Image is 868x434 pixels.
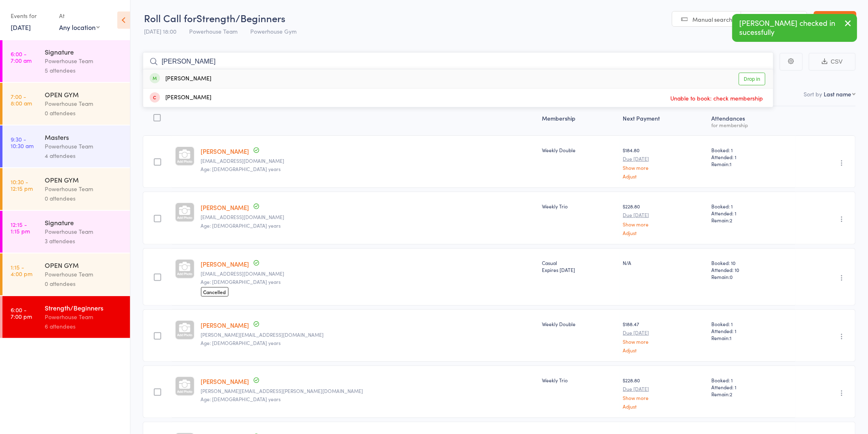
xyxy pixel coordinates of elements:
[45,108,123,118] div: 0 attendees
[45,194,123,203] div: 0 attendees
[712,203,792,210] span: Booked: 1
[623,222,705,227] a: Show more
[45,56,123,66] div: Powerhouse Team
[201,158,535,164] small: mpbolton4@gmail.com
[45,236,123,246] div: 3 attendees
[623,212,705,218] small: Due [DATE]
[201,260,249,268] a: [PERSON_NAME]
[201,278,281,285] span: Age: [DEMOGRAPHIC_DATA] years
[201,388,535,394] small: Sean.thurbon@gmail.com
[11,306,32,320] time: 6:00 - 7:00 pm
[45,175,123,184] div: OPEN GYM
[712,146,792,153] span: Booked: 1
[708,110,795,132] div: Atten­dances
[623,203,705,235] div: $228.80
[730,160,732,167] span: 1
[623,174,705,179] a: Adjust
[143,52,774,71] input: Search by name
[11,264,32,277] time: 1:15 - 4:00 pm
[623,404,705,409] a: Adjust
[11,221,30,234] time: 12:15 - 1:15 pm
[189,27,238,35] span: Powerhouse Team
[542,203,617,210] div: Weekly Trio
[59,23,100,32] div: Any location
[2,126,130,167] a: 9:30 -10:30 amMastersPowerhouse Team4 attendees
[144,11,196,25] span: Roll Call for
[45,132,123,142] div: Masters
[623,165,705,170] a: Show more
[2,40,130,82] a: 6:00 -7:00 amSignaturePowerhouse Team5 attendees
[11,136,34,149] time: 9:30 - 10:30 am
[2,211,130,253] a: 12:15 -1:15 pmSignaturePowerhouse Team3 attendees
[45,260,123,270] div: OPEN GYM
[623,339,705,344] a: Show more
[45,303,123,312] div: Strength/Beginners
[201,147,249,155] a: [PERSON_NAME]
[623,377,705,409] div: $228.80
[542,320,617,327] div: Weekly Double
[712,320,792,327] span: Booked: 1
[542,259,617,273] div: Casual
[712,327,792,334] span: Attended: 1
[623,156,705,162] small: Due [DATE]
[730,334,732,341] span: 1
[45,47,123,56] div: Signature
[45,279,123,288] div: 0 attendees
[824,90,852,98] div: Last name
[623,146,705,179] div: $184.80
[201,321,249,329] a: [PERSON_NAME]
[623,330,705,336] small: Due [DATE]
[144,27,176,35] span: [DATE] 18:00
[623,259,705,266] div: N/A
[11,50,32,64] time: 6:00 - 7:00 am
[45,322,123,331] div: 6 attendees
[2,168,130,210] a: 10:30 -12:15 pmOPEN GYMPowerhouse Team0 attendees
[201,222,281,229] span: Age: [DEMOGRAPHIC_DATA] years
[712,273,792,280] span: Remain:
[11,9,51,23] div: Events for
[59,9,100,23] div: At
[712,160,792,167] span: Remain:
[150,74,211,84] div: [PERSON_NAME]
[669,92,765,104] span: Unable to book: check membership
[201,377,249,386] a: [PERSON_NAME]
[739,73,765,85] a: Drop in
[712,153,792,160] span: Attended: 1
[809,53,856,71] button: CSV
[11,93,32,106] time: 7:00 - 8:00 am
[539,110,620,132] div: Membership
[201,332,535,338] small: elizabeth.as.ring@gmail.com
[45,312,123,322] div: Powerhouse Team
[623,386,705,392] small: Due [DATE]
[201,395,281,402] span: Age: [DEMOGRAPHIC_DATA] years
[45,99,123,108] div: Powerhouse Team
[45,218,123,227] div: Signature
[712,217,792,224] span: Remain:
[45,184,123,194] div: Powerhouse Team
[201,214,535,220] small: philippalouey@gmail.com
[542,146,617,153] div: Weekly Double
[542,377,617,384] div: Weekly Trio
[730,273,733,280] span: 0
[804,90,822,98] label: Sort by
[250,27,297,35] span: Powerhouse Gym
[712,266,792,273] span: Attended: 10
[45,227,123,236] div: Powerhouse Team
[712,384,792,391] span: Attended: 1
[693,15,733,23] span: Manual search
[45,151,123,160] div: 4 attendees
[201,339,281,346] span: Age: [DEMOGRAPHIC_DATA] years
[623,230,705,235] a: Adjust
[11,178,33,192] time: 10:30 - 12:15 pm
[201,165,281,172] span: Age: [DEMOGRAPHIC_DATA] years
[201,271,535,276] small: bolton3@iinet.net.au
[201,287,228,297] span: Cancelled
[623,320,705,353] div: $188.47
[620,110,708,132] div: Next Payment
[201,203,249,212] a: [PERSON_NAME]
[542,266,617,273] div: Expires [DATE]
[712,334,792,341] span: Remain:
[45,66,123,75] div: 5 attendees
[45,270,123,279] div: Powerhouse Team
[45,90,123,99] div: OPEN GYM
